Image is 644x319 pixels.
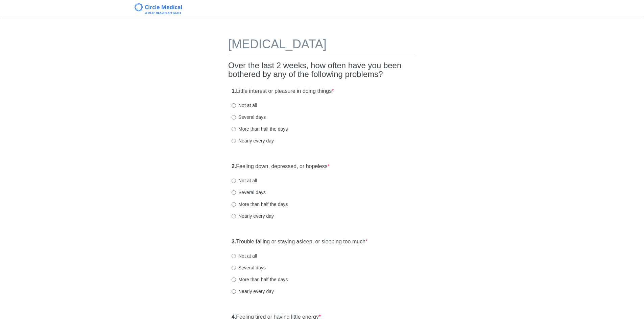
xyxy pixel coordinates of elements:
label: Not at all [232,177,257,184]
input: Nearly every day [232,214,236,218]
label: Nearly every day [232,288,274,295]
label: Not at all [232,252,257,259]
strong: 2. [232,163,236,169]
label: Nearly every day [232,213,274,219]
input: Not at all [232,179,236,183]
input: More than half the days [232,127,236,131]
label: Trouble falling or staying asleep, or sleeping too much [232,238,367,246]
input: Not at all [232,103,236,108]
input: Several days [232,115,236,119]
strong: 1. [232,88,236,94]
label: Several days [232,114,266,121]
input: Not at all [232,254,236,258]
input: Nearly every day [232,289,236,294]
label: Little interest or pleasure in doing things [232,87,334,95]
input: Several days [232,190,236,195]
img: Circle Medical Logo [135,3,182,14]
input: Several days [232,266,236,270]
strong: 3. [232,239,236,244]
label: Several days [232,189,266,196]
input: Nearly every day [232,139,236,143]
label: Not at all [232,102,257,109]
label: More than half the days [232,201,288,208]
input: More than half the days [232,202,236,207]
label: More than half the days [232,276,288,283]
h1: [MEDICAL_DATA] [228,37,416,54]
h2: Over the last 2 weeks, how often have you been bothered by any of the following problems? [228,61,416,79]
label: Several days [232,264,266,271]
label: Nearly every day [232,137,274,144]
input: More than half the days [232,277,236,282]
label: More than half the days [232,126,288,132]
label: Feeling down, depressed, or hopeless [232,163,330,170]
